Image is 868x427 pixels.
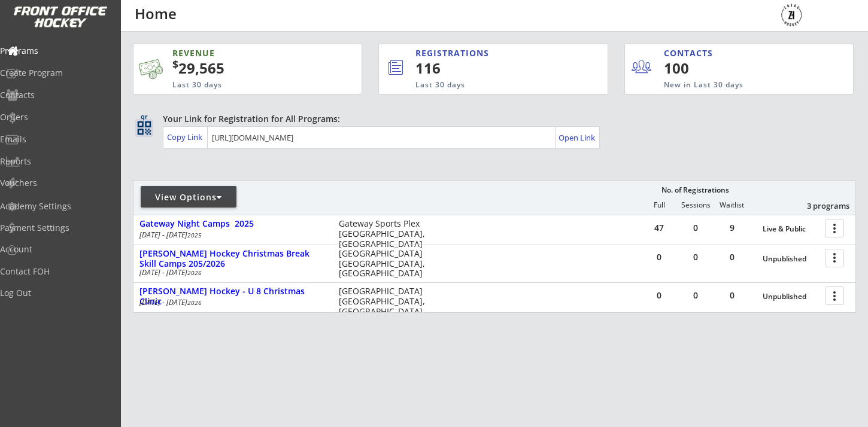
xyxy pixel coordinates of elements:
div: Sessions [678,201,714,209]
button: more_vert [825,249,844,267]
div: Open Link [559,133,596,143]
button: qr_code [135,119,153,137]
button: more_vert [825,286,844,305]
div: 29,565 [172,58,324,78]
div: 0 [714,253,750,261]
div: Gateway Night Camps 2025 [139,219,326,229]
div: Unpublished [763,292,819,301]
div: Unpublished [763,255,819,263]
div: REGISTRATIONS [415,47,554,59]
sup: $ [172,57,178,71]
div: Full [641,201,677,209]
div: No. of Registrations [658,186,732,194]
div: 9 [714,224,750,232]
div: 3 programs [787,200,849,211]
div: qr [136,113,151,121]
button: more_vert [825,219,844,237]
div: [DATE] - [DATE] [139,269,323,276]
div: CONTACTS [664,47,718,59]
div: New in Last 30 days [664,80,797,90]
div: Last 30 days [172,80,306,90]
div: View Options [141,191,236,203]
em: 2025 [187,231,202,239]
div: [PERSON_NAME] Hockey Christmas Break Skill Camps 205/2026 [139,249,326,269]
div: [GEOGRAPHIC_DATA] [GEOGRAPHIC_DATA], [GEOGRAPHIC_DATA] [339,249,433,279]
div: 0 [641,291,677,300]
div: 0 [678,224,714,232]
div: Live & Public [763,225,819,233]
div: 0 [641,253,677,261]
div: Your Link for Registration for All Programs: [163,113,819,125]
div: 0 [678,253,714,261]
div: [GEOGRAPHIC_DATA] [GEOGRAPHIC_DATA], [GEOGRAPHIC_DATA] [339,286,433,316]
div: [DATE] - [DATE] [139,231,323,239]
em: 2026 [187,298,202,307]
div: Gateway Sports Plex [GEOGRAPHIC_DATA], [GEOGRAPHIC_DATA] [339,219,433,249]
div: Waitlist [714,201,749,209]
div: Last 30 days [415,80,558,90]
a: Open Link [559,129,596,146]
div: 100 [664,58,738,78]
div: [DATE] - [DATE] [139,299,323,306]
div: REVENUE [172,47,306,59]
div: 0 [678,291,714,300]
div: [PERSON_NAME] Hockey - U 8 Christmas Clinic [139,286,326,307]
div: 0 [714,291,750,300]
div: 116 [415,58,567,78]
div: Copy Link [167,132,205,142]
div: 47 [641,224,677,232]
em: 2026 [187,269,202,277]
